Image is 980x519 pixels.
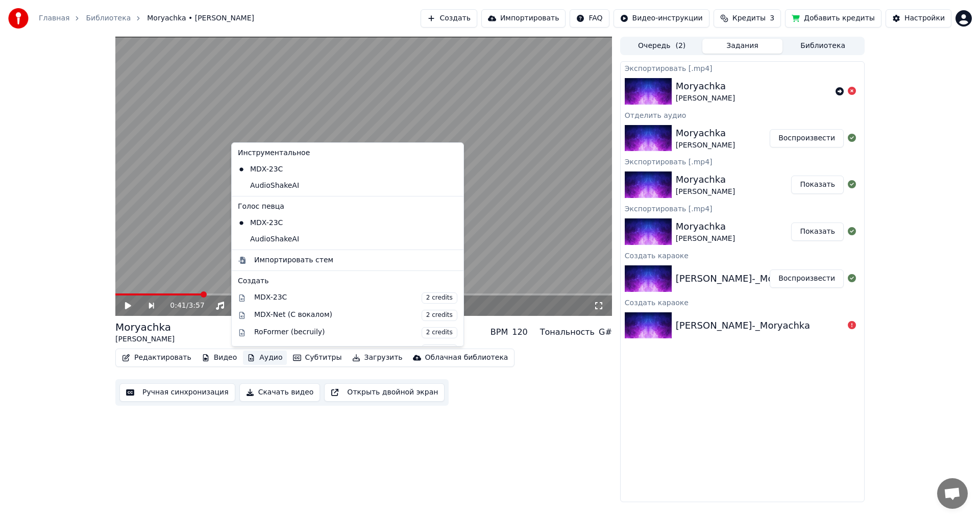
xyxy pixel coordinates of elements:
[198,351,241,365] button: Видео
[676,140,735,151] div: [PERSON_NAME]
[115,334,175,344] div: [PERSON_NAME]
[676,93,735,104] div: [PERSON_NAME]
[422,327,457,338] span: 2 credits
[422,344,457,356] span: 2 credits
[254,255,333,265] div: Импортировать стем
[422,292,457,304] span: 2 credits
[238,276,457,286] div: Создать
[324,383,445,402] button: Открыть двойной экран
[675,41,685,51] span: ( 2 )
[676,219,735,234] div: Moryachka
[118,351,195,365] button: Редактировать
[425,353,508,363] div: Облачная библиотека
[621,202,864,214] div: Экспортировать [.mp4]
[621,62,864,74] div: Экспортировать [.mp4]
[791,223,844,241] button: Показать
[421,9,477,28] button: Создать
[512,326,528,338] div: 120
[234,199,461,215] div: Голос певца
[540,326,595,338] div: Тональность
[234,161,446,178] div: MDX-23C
[622,39,702,54] button: Очередь
[254,327,457,338] div: RoFormer (becruily)
[886,9,951,28] button: Настройки
[234,145,461,161] div: Инструментальное
[254,292,457,304] div: MDX-23C
[732,13,766,23] span: Кредиты
[234,178,446,194] div: AudioShakeAI
[614,9,709,28] button: Видео-инструкции
[714,9,781,28] button: Кредиты3
[234,231,446,248] div: AudioShakeAI
[621,155,864,167] div: Экспортировать [.mp4]
[676,187,735,197] div: [PERSON_NAME]
[234,215,446,231] div: MDX-23C
[785,9,881,28] button: Добавить кредиты
[570,9,609,28] button: FAQ
[621,296,864,308] div: Создать караоке
[791,176,844,194] button: Показать
[188,301,204,311] span: 3:57
[254,310,457,321] div: MDX-Net (С вокалом)
[147,13,254,23] span: Moryachka • [PERSON_NAME]
[937,478,968,509] div: Открытый чат
[904,13,945,23] div: Настройки
[676,234,735,244] div: [PERSON_NAME]
[621,109,864,121] div: Отделить аудио
[39,13,69,23] a: Главная
[676,172,735,187] div: Moryachka
[770,129,844,147] button: Воспроизвести
[676,126,735,140] div: Moryachka
[621,249,864,261] div: Создать караоке
[770,269,844,288] button: Воспроизвести
[676,318,810,333] div: [PERSON_NAME]-_Moryachka
[170,301,194,311] div: /
[491,326,508,338] div: BPM
[39,13,254,23] nav: breadcrumb
[86,13,131,23] a: Библиотека
[782,39,863,54] button: Библиотека
[254,344,457,356] div: RoFormer (instv7_gabox)
[289,351,346,365] button: Субтитры
[702,39,783,54] button: Задания
[243,351,286,365] button: Аудио
[676,79,735,93] div: Moryachka
[770,13,774,23] span: 3
[119,383,235,402] button: Ручная синхронизация
[115,320,175,334] div: Moryachka
[676,271,810,286] div: [PERSON_NAME]-_Moryachka
[170,301,186,311] span: 0:41
[422,310,457,321] span: 2 credits
[599,326,612,338] div: G#
[481,9,566,28] button: Импортировать
[8,8,29,29] img: youka
[348,351,407,365] button: Загрузить
[239,383,321,402] button: Скачать видео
